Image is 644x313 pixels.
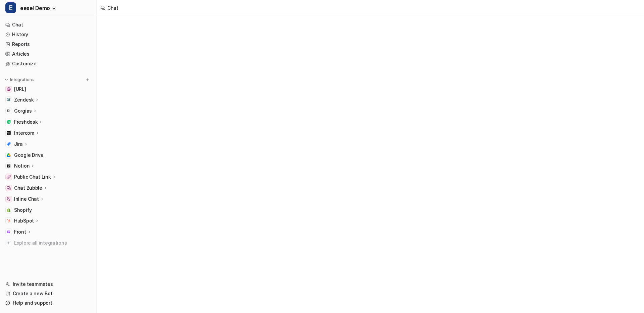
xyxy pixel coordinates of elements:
[85,77,90,82] img: menu_add.svg
[14,238,91,248] span: Explore all integrations
[14,97,34,103] p: Zendesk
[3,150,94,160] a: Google DriveGoogle Drive
[5,2,16,13] span: E
[14,141,23,147] p: Jira
[14,207,32,213] span: Shopify
[3,40,94,49] a: Reports
[14,108,32,114] p: Gorgias
[14,152,44,159] span: Google Drive
[14,130,34,136] p: Intercom
[5,240,12,246] img: explore all integrations
[7,186,11,190] img: Chat Bubble
[7,164,11,168] img: Notion
[20,3,50,13] span: eesel Demo
[14,174,51,180] p: Public Chat Link
[7,120,11,124] img: Freshdesk
[3,84,94,94] a: docs.eesel.ai[URL]
[3,289,94,298] a: Create a new Bot
[14,119,38,125] p: Freshdesk
[7,208,11,212] img: Shopify
[3,59,94,68] a: Customize
[7,131,11,135] img: Intercom
[10,77,34,82] p: Integrations
[7,175,11,179] img: Public Chat Link
[3,20,94,29] a: Chat
[3,298,94,308] a: Help and support
[14,185,42,191] p: Chat Bubble
[14,163,30,169] p: Notion
[7,98,11,102] img: Zendesk
[7,87,11,91] img: docs.eesel.ai
[7,197,11,201] img: Inline Chat
[7,109,11,113] img: Gorgias
[3,49,94,59] a: Articles
[3,279,94,289] a: Invite teammates
[107,4,118,11] div: Chat
[3,30,94,39] a: History
[14,229,26,235] p: Front
[14,196,39,202] p: Inline Chat
[7,219,11,223] img: HubSpot
[4,77,9,82] img: expand menu
[7,153,11,157] img: Google Drive
[3,76,36,83] button: Integrations
[3,205,94,215] a: ShopifyShopify
[7,230,11,234] img: Front
[7,142,11,146] img: Jira
[14,217,34,224] p: HubSpot
[14,86,26,92] span: [URL]
[3,238,94,248] a: Explore all integrations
